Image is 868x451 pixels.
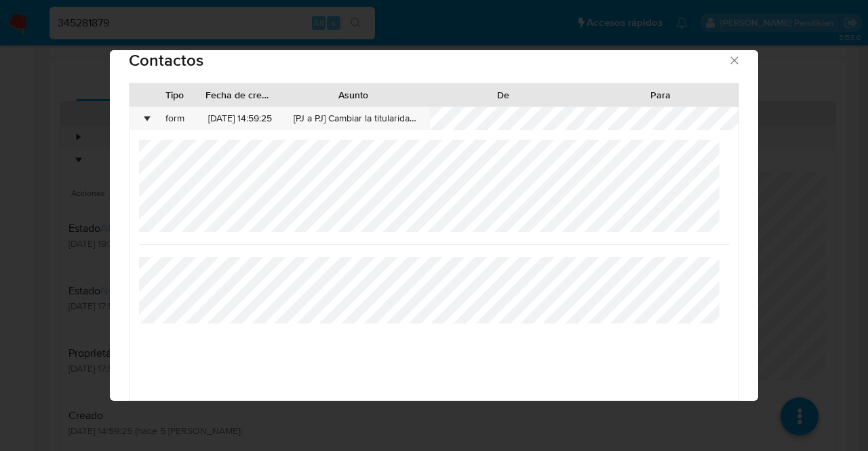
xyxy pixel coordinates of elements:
[163,88,186,102] div: Tipo
[205,88,272,102] div: Fecha de creación
[153,107,197,130] div: form
[197,107,284,130] div: [DATE] 14:59:25
[434,88,572,102] div: De
[129,52,728,68] span: Contactos
[146,112,149,125] div: •
[153,401,197,424] div: agent
[591,88,730,102] div: Para
[197,401,284,424] div: [DATE] 16:31:28
[291,88,415,102] div: Asunto
[284,401,430,424] div: PJ a PJ - Pedir datos para CDT
[728,54,740,66] button: close
[284,107,430,130] div: [PJ a PJ] Cambiar la titularidad de mi cuenta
